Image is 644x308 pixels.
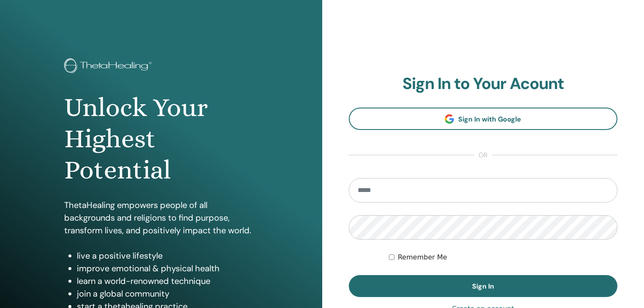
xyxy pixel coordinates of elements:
span: or [474,150,492,160]
div: Keep me authenticated indefinitely or until I manually logout [389,252,617,262]
a: Sign In with Google [349,108,618,130]
li: join a global community [77,287,258,300]
span: Sign In with Google [458,115,521,124]
li: improve emotional & physical health [77,262,258,275]
li: learn a world-renowned technique [77,275,258,287]
p: ThetaHealing empowers people of all backgrounds and religions to find purpose, transform lives, a... [64,199,258,237]
li: live a positive lifestyle [77,249,258,262]
label: Remember Me [398,252,447,262]
button: Sign In [349,275,618,297]
span: Sign In [472,282,494,291]
h1: Unlock Your Highest Potential [64,92,258,186]
h2: Sign In to Your Acount [349,74,618,94]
